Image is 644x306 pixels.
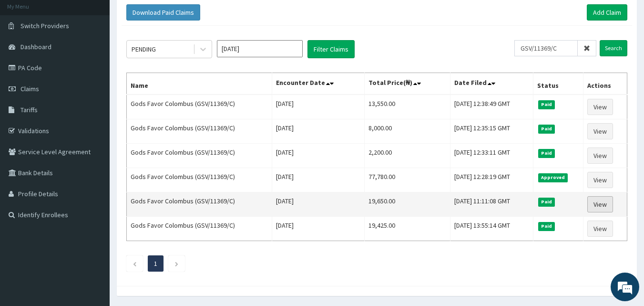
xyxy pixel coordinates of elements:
[450,119,533,144] td: [DATE] 12:35:15 GMT
[538,100,555,109] span: Paid
[587,99,613,115] a: View
[272,217,365,241] td: [DATE]
[587,123,613,139] a: View
[450,192,533,217] td: [DATE] 11:11:08 GMT
[18,48,39,72] img: d_794563401_company_1708531726252_794563401
[365,217,450,241] td: 19,425.00
[307,40,355,58] button: Filter Claims
[272,144,365,168] td: [DATE]
[272,119,365,144] td: [DATE]
[20,84,39,93] span: Claims
[133,259,137,268] a: Previous page
[587,196,613,212] a: View
[127,144,272,168] td: Gods Favor Colombus (GSV/11369/C)
[217,40,303,57] input: Select Month and Year
[272,192,365,217] td: [DATE]
[127,217,272,241] td: Gods Favor Colombus (GSV/11369/C)
[272,73,365,95] th: Encounter Date
[365,144,450,168] td: 2,200.00
[132,44,156,54] div: PENDING
[365,192,450,217] td: 19,650.00
[583,73,627,95] th: Actions
[450,95,533,119] td: [DATE] 12:38:49 GMT
[20,21,69,30] span: Switch Providers
[127,192,272,217] td: Gods Favor Colombus (GSV/11369/C)
[450,168,533,192] td: [DATE] 12:28:19 GMT
[538,173,568,182] span: Approved
[126,4,200,21] button: Download Paid Claims
[154,259,157,268] a: Page 1 is your current page
[50,53,160,66] div: Chat with us now
[538,222,555,231] span: Paid
[20,42,51,51] span: Dashboard
[450,217,533,241] td: [DATE] 13:55:14 GMT
[587,4,627,21] a: Add Claim
[365,73,450,95] th: Total Price(₦)
[365,119,450,144] td: 8,000.00
[538,149,555,158] span: Paid
[365,95,450,119] td: 13,550.00
[5,204,182,238] textarea: Type your message and hit 'Enter'
[587,148,613,164] a: View
[514,40,578,56] input: Search by HMO ID
[272,168,365,192] td: [DATE]
[533,73,583,95] th: Status
[20,106,38,114] span: Tariffs
[587,172,613,188] a: View
[174,259,179,268] a: Next page
[587,221,613,237] a: View
[538,198,555,206] span: Paid
[538,125,555,133] span: Paid
[127,73,272,95] th: Name
[272,95,365,119] td: [DATE]
[450,144,533,168] td: [DATE] 12:33:11 GMT
[127,95,272,119] td: Gods Favor Colombus (GSV/11369/C)
[55,92,132,189] span: We're online!
[600,40,627,56] input: Search
[156,5,179,28] div: Minimize live chat window
[127,168,272,192] td: Gods Favor Colombus (GSV/11369/C)
[365,168,450,192] td: 77,780.00
[450,73,533,95] th: Date Filed
[127,119,272,144] td: Gods Favor Colombus (GSV/11369/C)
